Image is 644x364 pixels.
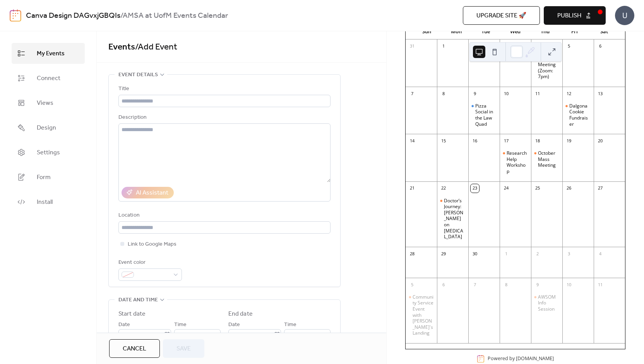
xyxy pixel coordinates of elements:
[12,191,85,212] a: Install
[471,24,500,39] div: Tue
[596,250,605,258] div: 4
[502,89,510,98] div: 10
[565,280,573,289] div: 10
[507,150,528,174] div: Research Help Workshop
[10,9,21,22] img: logo
[444,198,465,240] div: Doctor’s Journey: [PERSON_NAME] on [MEDICAL_DATA]
[502,280,510,289] div: 8
[596,89,605,98] div: 13
[12,43,85,64] a: My Events
[12,142,85,163] a: Settings
[538,294,559,312] div: AWSOM Info Session
[228,309,253,319] div: End date
[589,24,619,39] div: Sat
[596,280,605,289] div: 11
[488,355,554,362] div: Powered by
[408,137,416,145] div: 14
[533,280,542,289] div: 9
[471,250,479,258] div: 30
[118,296,158,305] span: Date and time
[12,68,85,89] a: Connect
[439,89,448,98] div: 8
[118,113,329,122] div: Description
[500,150,531,174] div: Research Help Workshop
[118,258,180,267] div: Event color
[562,103,594,127] div: Dalgona Cookie Fundraiser
[538,56,559,80] div: Mass Meeting (Zoom: 7pm)
[123,9,228,23] b: AMSA at UofM Events Calendar
[37,148,60,157] span: Settings
[118,309,146,319] div: Start date
[284,320,296,330] span: Time
[531,150,562,168] div: October Mass Meeting
[37,99,53,108] span: Views
[118,320,130,330] span: Date
[560,24,589,39] div: Fri
[12,117,85,138] a: Design
[615,6,634,25] div: U
[476,11,526,21] span: Upgrade site 🚀
[442,24,471,39] div: Mon
[408,250,416,258] div: 28
[439,137,448,145] div: 15
[123,344,146,354] span: Cancel
[468,103,500,127] div: Pizza Social in the Law Quad
[37,198,53,207] span: Install
[118,211,329,220] div: Location
[463,6,540,25] button: Upgrade site 🚀
[413,294,434,336] div: Community Service Event with [PERSON_NAME]'s Landing
[565,137,573,145] div: 19
[533,250,542,258] div: 2
[412,24,441,39] div: Sun
[37,49,65,58] span: My Events
[502,184,510,193] div: 24
[502,250,510,258] div: 1
[565,250,573,258] div: 3
[530,24,560,39] div: Thu
[538,150,559,168] div: October Mass Meeting
[408,89,416,98] div: 7
[531,56,562,80] div: Mass Meeting (Zoom: 7pm)
[471,184,479,193] div: 23
[26,9,120,23] a: Canva Design DAGvxjGBQIs
[475,103,497,127] div: Pizza Social in the Law Quad
[471,89,479,98] div: 9
[437,198,468,240] div: Doctor’s Journey: Dr. Misty Long on Nuclear Medicine
[439,280,448,289] div: 6
[471,137,479,145] div: 16
[120,9,123,23] b: /
[128,240,176,249] span: Link to Google Maps
[408,280,416,289] div: 5
[408,42,416,51] div: 31
[569,103,591,127] div: Dalgona Cookie Fundraiser
[406,294,437,336] div: Community Service Event with Leuk's Landing
[516,355,554,362] a: [DOMAIN_NAME]
[108,39,135,56] a: Events
[228,320,240,330] span: Date
[439,42,448,51] div: 1
[12,167,85,188] a: Form
[533,89,542,98] div: 11
[533,184,542,193] div: 25
[118,70,158,80] span: Event details
[12,92,85,113] a: Views
[37,123,56,133] span: Design
[471,280,479,289] div: 7
[565,89,573,98] div: 12
[439,250,448,258] div: 29
[118,84,329,94] div: Title
[544,6,606,25] button: Publish
[596,184,605,193] div: 27
[408,184,416,193] div: 21
[596,42,605,51] div: 6
[557,11,581,21] span: Publish
[501,24,530,39] div: Wed
[109,339,160,358] button: Cancel
[565,42,573,51] div: 5
[565,184,573,193] div: 26
[174,320,187,330] span: Time
[135,39,177,56] span: / Add Event
[531,294,562,312] div: AWSOM Info Session
[37,74,60,83] span: Connect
